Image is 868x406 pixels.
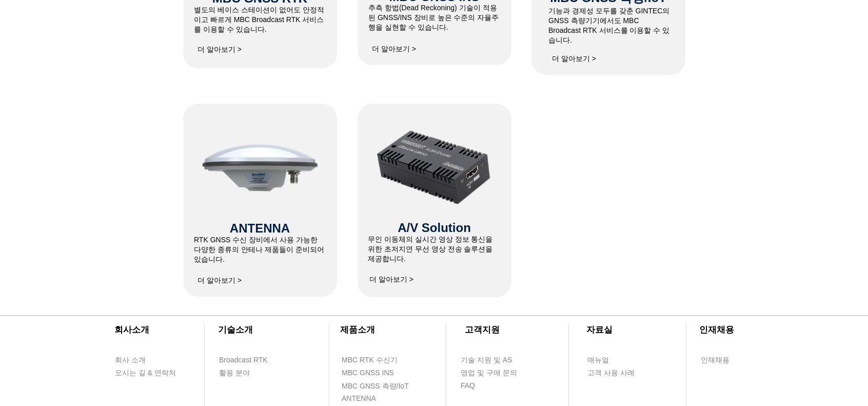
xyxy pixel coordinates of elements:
a: 영업 및 구매 문의 [460,366,519,379]
span: RTK GNSS 수신 장비에서 사용 가능한 다양한 종류의 안테나 제품들이 준비되어 있습니다. [194,236,324,263]
span: MBC GNSS INS [342,368,394,378]
span: 더 알아보기 > [372,45,416,54]
a: ANTENNA [341,392,400,405]
span: 더 알아보기 > [552,54,596,64]
a: 고객 사용 사례 [587,366,646,379]
span: 매뉴얼 [587,355,609,365]
span: MBC GNSS 측량/IoT [342,381,409,392]
span: 더 알아보기 > [198,45,242,54]
span: 고객 사용 사례 [587,368,635,378]
span: 더 알아보기 > [198,276,242,285]
span: 기술 지원 및 AS [461,355,512,365]
a: 매뉴얼 [587,354,646,366]
span: A/V Solution [398,221,471,235]
span: FAQ [461,381,475,391]
span: ​인재채용 [699,325,734,335]
a: 회사 소개 [114,354,173,366]
span: 회사 소개 [115,355,146,365]
span: 더 알아보기 > [369,275,413,284]
img: WiMi5560T_5.png [374,120,494,215]
span: 오시는 길 & 연락처 [115,368,176,378]
a: 활용 분야 [219,366,278,379]
span: 추측 항법(Dead Reckoning) 기술이 적용된 GNSS/INS 장비로 높은 수준의 자율주행을 실현할 수 있습니다. [368,4,499,31]
a: MBC RTK 수신기 [341,354,418,366]
span: 활용 분야 [219,368,250,378]
img: at340-1.png [199,104,322,227]
a: 더 알아보기 > [194,40,245,60]
a: 인재채용 [700,354,749,366]
span: Broadcast RTK [219,355,268,365]
a: 더 알아보기 > [194,270,245,291]
span: ​별도의 베이스 스테이션이 없어도 안정적이고 빠르게 MBC Broadcast RTK 서비스를 이용할 수 있습니다. [194,6,324,33]
iframe: Wix Chat [678,362,868,406]
span: MBC RTK 수신기 [342,355,398,365]
span: 영업 및 구매 문의 [461,368,517,378]
span: 인재채용 [701,355,729,365]
span: ​회사소개 [114,325,149,335]
span: ​기능과 경제성 모두를 갖춘 GINTEC의 GNSS 측량기기에서도 MBC Broadcast RTK 서비스를 이용할 수 있습니다. [548,7,669,44]
a: 더 알아보기 > [366,269,417,290]
a: MBC GNSS INS [341,366,405,379]
a: 더 알아보기 > [368,39,420,60]
a: Broadcast RTK [219,354,278,366]
span: ANTENNA [230,221,290,235]
a: FAQ [460,379,519,392]
span: ANTENNA [342,394,376,404]
span: ​고객지원 [465,325,500,335]
span: ​자료실 [586,325,613,335]
span: ​기술소개 [218,325,253,335]
span: ​제품소개 [340,325,375,335]
a: 더 알아보기 > [548,49,600,69]
a: 기술 지원 및 AS [460,354,537,366]
a: 오시는 길 & 연락처 [114,366,184,379]
a: MBC GNSS 측량/IoT [341,380,431,393]
span: ​무인 이동체의 실시간 영상 정보 통신을 위한 초저지연 무선 영상 전송 솔루션을 제공합니다. [368,235,492,263]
